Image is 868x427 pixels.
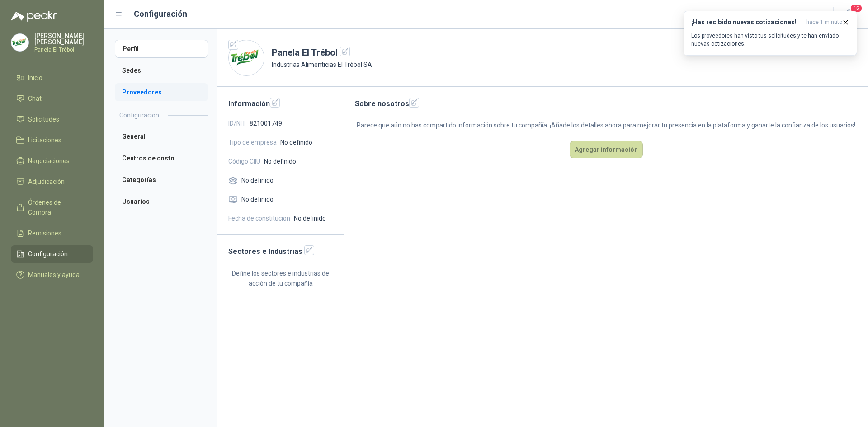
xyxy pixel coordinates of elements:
[28,249,68,259] span: Configuración
[684,11,857,56] button: ¡Has recibido nuevas cotizaciones!hace 1 minuto Los proveedores han visto tus solicitudes y te ha...
[691,32,849,48] p: Los proveedores han visto tus solicitudes y te han enviado nuevas cotizaciones.
[355,98,857,109] h2: Sobre nosotros
[28,135,61,145] span: Licitaciones
[228,118,246,128] span: ID/NIT
[228,268,333,288] p: Define los sectores e industrias de acción de tu compañía
[134,8,187,20] h1: Configuración
[11,131,93,149] a: Licitaciones
[115,127,208,145] a: General
[115,83,208,101] a: Proveedores
[115,149,208,167] a: Centros de costo
[250,118,282,128] span: 821001749
[28,156,70,166] span: Negociaciones
[28,197,85,217] span: Órdenes de Compra
[115,61,208,80] a: Sedes
[28,73,42,83] span: Inicio
[806,19,842,26] span: hace 1 minuto
[11,111,93,128] a: Solicitudes
[11,245,93,263] a: Configuración
[11,173,93,190] a: Adjudicación
[691,19,802,26] h3: ¡Has recibido nuevas cotizaciones!
[11,194,93,221] a: Órdenes de Compra
[28,94,42,103] span: Chat
[11,152,93,169] a: Negociaciones
[228,245,333,257] h2: Sectores e Industrias
[11,225,93,242] a: Remisiones
[11,69,93,86] a: Inicio
[355,120,857,130] p: Parece que aún no has compartido información sobre tu compañía. ¡Añade los detalles ahora para me...
[294,213,326,223] span: No definido
[228,213,290,223] span: Fecha de constitución
[228,137,277,147] span: Tipo de empresa
[272,60,372,70] p: Industrias Alimenticias El Trébol SA
[28,114,59,124] span: Solicitudes
[28,270,80,280] span: Manuales y ayuda
[115,192,208,211] a: Usuarios
[34,47,93,52] p: Panela El Trébol
[229,40,264,75] img: Company Logo
[115,171,208,189] a: Categorías
[570,141,643,158] button: Agregar información
[264,156,296,166] span: No definido
[28,228,61,238] span: Remisiones
[115,40,208,58] a: Perfil
[228,98,333,109] h2: Información
[11,11,57,22] img: Logo peakr
[272,46,372,60] h1: Panela El Trébol
[11,34,28,51] img: Company Logo
[11,266,93,283] a: Manuales y ayuda
[841,6,857,23] button: 15
[119,110,159,120] h2: Configuración
[241,175,274,185] span: No definido
[280,137,312,147] span: No definido
[11,90,93,107] a: Chat
[34,33,93,45] p: [PERSON_NAME] [PERSON_NAME]
[241,194,274,204] span: No definido
[28,177,65,187] span: Adjudicación
[850,4,863,13] span: 15
[228,156,260,166] span: Código CIIU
